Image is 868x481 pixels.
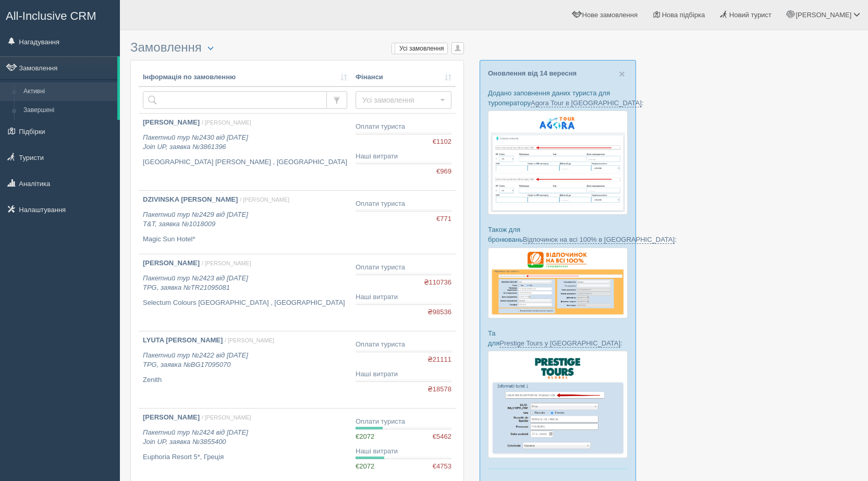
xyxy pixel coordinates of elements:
[488,248,628,318] img: otdihnavse100--%D1%84%D0%BE%D1%80%D0%BC%D0%B0-%D0%B1%D1%80%D0%BE%D0%BD%D0%B8%D1%80%D0%BE%D0%B2%D0...
[362,95,438,105] span: Усі замовлення
[488,225,628,244] p: Також для бронювань :
[427,355,451,365] span: ₴21111
[130,41,464,55] h3: Замовлення
[433,462,451,472] span: €4753
[202,260,251,266] span: / [PERSON_NAME]
[143,133,248,151] i: Пакетний тур №2430 від [DATE] Join UP, заявка №3861396
[796,11,851,19] span: [PERSON_NAME]
[143,157,347,167] p: [GEOGRAPHIC_DATA] [PERSON_NAME] , [GEOGRAPHIC_DATA]
[202,414,251,421] span: / [PERSON_NAME]
[662,11,705,19] span: Нова підбірка
[436,167,451,177] span: €969
[488,69,577,77] a: Оновлення від 14 вересня
[356,122,451,132] div: Оплати туриста
[143,195,238,203] b: DZIVINSKA [PERSON_NAME]
[143,211,248,228] i: Пакетний тур №2429 від [DATE] T&T, заявка №1018009
[356,447,451,457] div: Наші витрати
[433,432,451,442] span: €5462
[356,433,374,440] span: €2072
[356,292,451,302] div: Наші витрати
[619,68,625,79] button: Close
[356,417,451,427] div: Оплати туриста
[143,118,200,126] b: [PERSON_NAME]
[143,72,347,82] a: Інформація по замовленню
[139,114,351,190] a: [PERSON_NAME] / [PERSON_NAME] Пакетний тур №2430 від [DATE]Join UP, заявка №3861396 [GEOGRAPHIC_D...
[6,9,96,22] span: All-Inclusive CRM
[143,298,347,308] p: Selectum Colours [GEOGRAPHIC_DATA] , [GEOGRAPHIC_DATA]
[143,428,248,446] i: Пакетний тур №2424 від [DATE] Join UP, заявка №3855400
[143,336,223,344] b: LYUTA [PERSON_NAME]
[433,137,451,147] span: €1102
[356,340,451,350] div: Оплати туриста
[488,328,628,348] p: Та для :
[488,88,628,108] p: Додано заповнення даних туриста для туроператору :
[143,274,248,292] i: Пакетний тур №2423 від [DATE] TPG, заявка №TR21095081
[424,278,451,288] span: ₴110736
[225,337,274,343] span: / [PERSON_NAME]
[531,99,642,107] a: Agora Tour в [GEOGRAPHIC_DATA]
[619,68,625,80] span: ×
[139,191,351,254] a: DZIVINSKA [PERSON_NAME] / [PERSON_NAME] Пакетний тур №2429 від [DATE]T&T, заявка №1018009 Magic S...
[356,263,451,273] div: Оплати туриста
[356,369,451,379] div: Наші витрати
[19,101,117,120] a: Завершені
[139,254,351,331] a: [PERSON_NAME] / [PERSON_NAME] Пакетний тур №2423 від [DATE]TPG, заявка №TR21095081 Selectum Colou...
[499,339,620,348] a: Prestige Tours у [GEOGRAPHIC_DATA]
[143,235,347,244] p: Magic Sun Hotel*
[356,72,451,82] a: Фінанси
[143,259,200,267] b: [PERSON_NAME]
[488,110,628,215] img: agora-tour-%D1%84%D0%BE%D1%80%D0%BC%D0%B0-%D0%B1%D1%80%D0%BE%D0%BD%D1%8E%D0%B2%D0%B0%D0%BD%D0%BD%...
[139,331,351,408] a: LYUTA [PERSON_NAME] / [PERSON_NAME] Пакетний тур №2422 від [DATE]TPG, заявка №BG17095070 Zenith
[143,375,347,385] p: Zenith
[240,196,289,203] span: / [PERSON_NAME]
[202,119,251,126] span: / [PERSON_NAME]
[523,236,675,244] a: Відпочинок на всі 100% в [GEOGRAPHIC_DATA]
[143,351,248,369] i: Пакетний тур №2422 від [DATE] TPG, заявка №BG17095070
[427,307,451,317] span: ₴98536
[143,91,327,109] input: Пошук за номером замовлення, ПІБ або паспортом туриста
[19,82,117,101] a: Активні
[488,351,628,458] img: prestige-tours-booking-form-crm-for-travel-agents.png
[356,199,451,209] div: Оплати туриста
[143,413,200,421] b: [PERSON_NAME]
[436,214,451,224] span: €771
[356,152,451,162] div: Наші витрати
[356,462,374,470] span: €2072
[427,385,451,394] span: ₴18578
[392,43,447,54] label: Усі замовлення
[1,1,119,29] a: All-Inclusive CRM
[356,91,451,109] button: Усі замовлення
[729,11,772,19] span: Новий турист
[143,452,347,462] p: Euphoria Resort 5*, Греція
[582,11,638,19] span: Нове замовлення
